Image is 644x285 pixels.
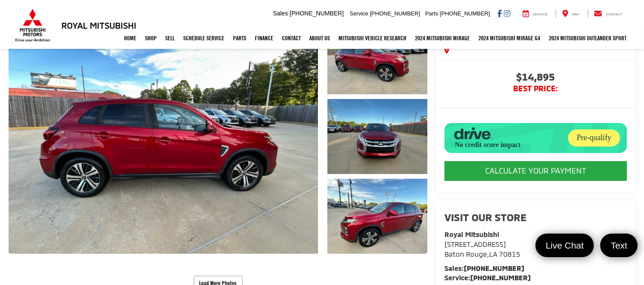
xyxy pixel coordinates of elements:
[535,234,594,257] a: Live Chat
[278,27,305,49] a: Contact
[350,10,368,17] span: Service
[444,230,499,238] strong: Royal Mitsubishi
[470,273,531,282] a: [PHONE_NUMBER]
[572,12,579,16] span: Map
[444,212,627,223] h2: Visit our Store
[440,10,490,17] span: [PHONE_NUMBER]
[444,240,506,248] span: [STREET_ADDRESS]
[444,250,487,258] span: Baton Rouge
[606,12,622,16] span: Contact
[588,9,629,18] a: Contact
[179,27,229,49] a: Schedule Service: Opens in a new tab
[327,19,427,94] a: Expand Photo 1
[6,18,321,254] img: 2020 Mitsubishi Outlander Sport 2.0 SE
[606,240,632,251] span: Text
[475,27,545,49] a: 2024 Mitsubishi Mirage G4
[251,27,278,49] a: Finance
[120,27,141,49] a: Home
[327,99,427,174] a: Expand Photo 2
[504,10,510,17] a: Instagram: Click to visit our Instagram page
[444,273,531,282] strong: Service:
[444,72,627,84] span: $14,895
[600,234,638,257] a: Text
[556,9,586,18] a: Map
[9,19,318,254] a: Expand Photo 0
[444,161,627,181] : CALCULATE YOUR PAYMENT
[229,27,251,49] a: Parts: Opens in a new tab
[61,21,136,30] h3: Royal Mitsubishi
[533,12,548,16] span: Service
[541,240,588,251] span: Live Chat
[545,27,631,49] a: 2024 Mitsubishi Outlander SPORT
[370,10,420,17] span: [PHONE_NUMBER]
[411,27,475,49] a: 2024 Mitsubishi Mirage
[497,10,502,17] a: Facebook: Click to visit our Facebook page
[464,264,524,272] a: [PHONE_NUMBER]
[444,250,520,258] span: ,
[444,264,524,272] strong: Sales:
[326,178,428,255] img: 2020 Mitsubishi Outlander Sport 2.0 SE
[161,27,179,49] a: Sell
[489,250,497,258] span: LA
[141,27,161,49] a: Shop
[335,27,411,49] a: Mitsubishi Vehicle Research
[305,27,335,49] a: About Us
[444,240,520,258] a: [STREET_ADDRESS] Baton Rouge,LA 70815
[499,250,520,258] span: 70815
[290,10,344,17] span: [PHONE_NUMBER]
[327,179,427,254] a: Expand Photo 3
[425,10,438,17] span: Parts
[13,9,52,42] img: Mitsubishi
[516,9,554,18] a: Service
[444,84,627,93] span: BEST PRICE:
[326,98,428,175] img: 2020 Mitsubishi Outlander Sport 2.0 SE
[326,18,428,95] img: 2020 Mitsubishi Outlander Sport 2.0 SE
[273,10,288,17] span: Sales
